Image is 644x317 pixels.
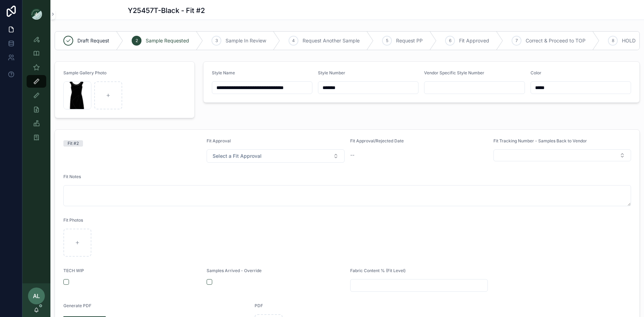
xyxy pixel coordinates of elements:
span: Sample In Review [226,37,266,44]
span: Vendor Specific Style Number [424,70,484,75]
span: Fabric Content % (Fit Level) [350,268,406,273]
span: TECH WIP [63,268,84,273]
div: Fit #2 [68,140,79,147]
span: Correct & Proceed to TOP [526,37,586,44]
span: Fit Approval/Rejected Date [350,138,404,143]
h1: Y25457T-Black - Fit #2 [128,6,205,15]
span: 7 [515,38,518,43]
span: Samples Arrived - Override [207,268,262,273]
span: Fit Approval [207,138,231,143]
span: Fit Notes [63,174,81,179]
span: 6 [449,38,451,43]
button: Select Button [493,149,631,161]
button: Select Button [207,149,344,163]
span: PDF [255,303,263,308]
span: Generate PDF [63,303,91,308]
span: 8 [612,38,614,43]
span: AL [33,292,40,300]
span: Select a Fit Approval [213,153,262,160]
span: Fit Photos [63,217,83,223]
div: scrollable content [22,28,50,153]
span: 5 [386,38,388,43]
span: Color [531,70,541,75]
span: Fit Approved [459,37,489,44]
span: 3 [215,38,218,43]
span: 4 [292,38,295,43]
span: Request PP [396,37,423,44]
span: Sample Gallery Photo [63,70,106,75]
span: Style Number [318,70,345,75]
img: App logo [31,8,42,20]
span: Draft Request [77,37,109,44]
span: Request Another Sample [303,37,360,44]
span: HOLD [622,37,636,44]
span: -- [350,151,354,158]
span: 2 [136,38,138,43]
span: Fit Tracking Number - Samples Back to Vendor [493,138,587,143]
span: Sample Requested [146,37,189,44]
span: Style Name [212,70,235,75]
